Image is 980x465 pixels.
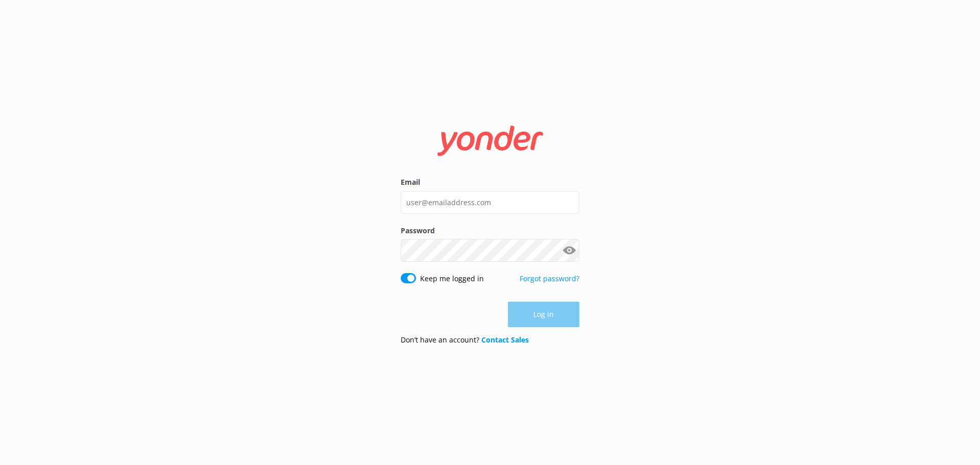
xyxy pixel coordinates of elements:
[401,225,579,236] label: Password
[481,335,529,345] a: Contact Sales
[520,274,579,283] a: Forgot password?
[401,191,579,214] input: user@emailaddress.com
[401,334,529,346] p: Don’t have an account?
[420,273,484,284] label: Keep me logged in
[401,177,579,188] label: Email
[559,240,579,261] button: Show password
